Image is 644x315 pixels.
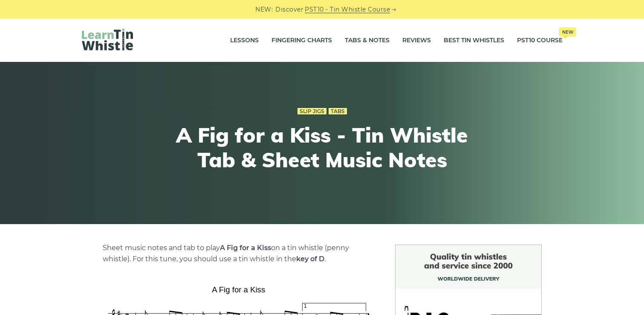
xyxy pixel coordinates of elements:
a: PST10 CourseNew [517,30,563,51]
strong: A Fig for a Kiss [220,244,271,252]
a: Best Tin Whistles [444,30,504,51]
span: New [559,27,576,37]
a: Tabs & Notes [345,30,390,51]
p: Sheet music notes and tab to play on a tin whistle (penny whistle). For this tune, you should use... [103,242,375,265]
a: Reviews [402,30,431,51]
img: LearnTinWhistle.com [82,29,133,50]
strong: key of D [296,255,324,263]
a: Slip Jigs [297,108,326,115]
a: Tabs [329,108,347,115]
a: Fingering Charts [271,30,332,51]
a: Lessons [230,30,259,51]
h1: A Fig for a Kiss - Tin Whistle Tab & Sheet Music Notes [165,123,479,172]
